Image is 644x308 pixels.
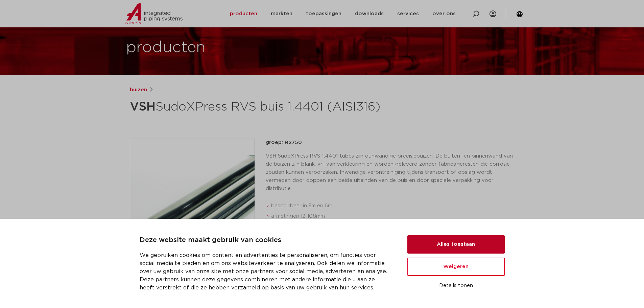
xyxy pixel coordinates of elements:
[130,86,147,94] a: buizen
[130,97,384,117] h1: SudoXPress RVS buis 1.4401 (AISI316)
[140,235,391,246] p: Deze website maakt gebruik van cookies
[130,101,156,113] strong: VSH
[140,251,391,292] p: We gebruiken cookies om content en advertenties te personaliseren, om functies voor social media ...
[407,235,505,254] button: Alles toestaan
[130,139,255,263] img: Product Image for VSH SudoXPress RVS buis 1.4401 (AISI316)
[266,152,515,193] p: VSH SudoXPress RVS 1.4401 tubes zijn dunwandige precisiebuizen. De buiten- en binnenwand van de b...
[271,211,515,222] li: afmetingen 12-108mm
[126,37,206,58] h1: producten
[407,280,505,291] button: Details tonen
[271,200,515,211] li: beschikbaar in 3m en 6m
[407,258,505,276] button: Weigeren
[266,139,515,147] p: groep: R2750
